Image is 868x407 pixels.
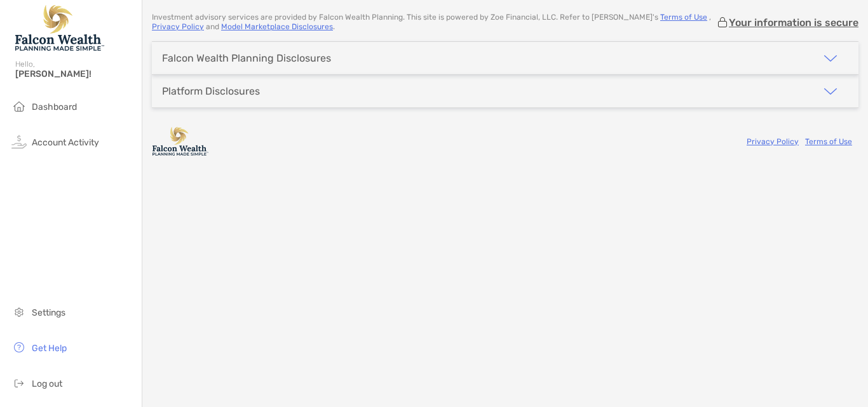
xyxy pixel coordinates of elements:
a: Terms of Use [805,137,852,146]
span: Settings [32,307,65,318]
div: Falcon Wealth Planning Disclosures [162,52,331,64]
span: [PERSON_NAME]! [15,69,134,79]
img: settings icon [11,304,27,319]
div: Platform Disclosures [162,85,260,97]
img: logout icon [11,375,27,390]
p: Investment advisory services are provided by Falcon Wealth Planning . This site is powered by Zoe... [152,13,716,32]
a: Privacy Policy [152,22,204,31]
span: Get Help [32,343,67,354]
a: Model Marketplace Disclosures [221,22,333,31]
span: Dashboard [32,102,77,112]
img: activity icon [11,134,27,149]
span: Account Activity [32,137,99,148]
a: Terms of Use [660,13,707,22]
span: Log out [32,378,62,389]
img: get-help icon [11,340,27,355]
img: icon arrow [823,51,838,66]
img: company logo [152,127,209,156]
a: Privacy Policy [747,137,799,146]
img: Falcon Wealth Planning Logo [15,5,104,51]
img: icon arrow [823,84,838,99]
img: household icon [11,98,27,114]
p: Your information is secure [729,17,858,29]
